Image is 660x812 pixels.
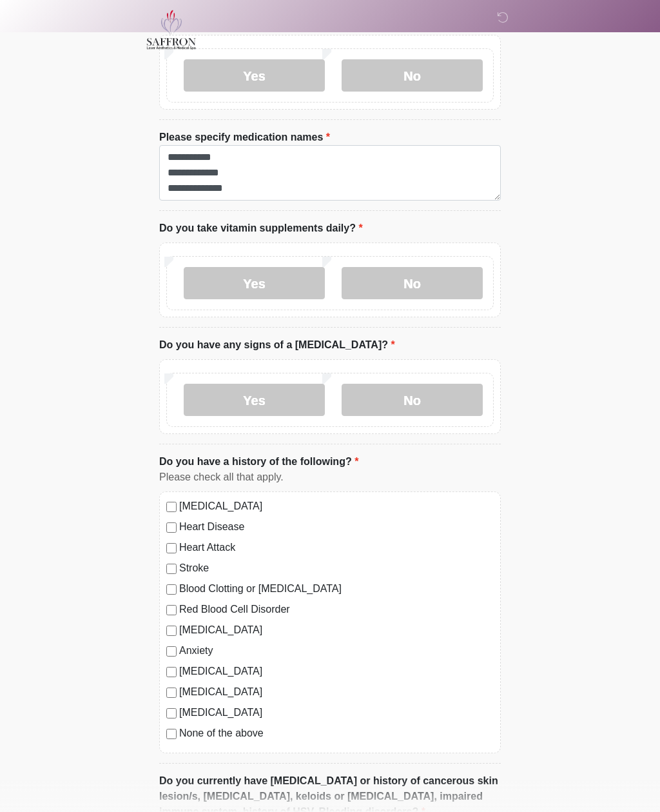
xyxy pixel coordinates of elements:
label: Red Blood Cell Disorder [179,602,494,617]
label: [MEDICAL_DATA] [179,684,494,700]
label: Do you take vitamin supplements daily? [159,221,363,236]
label: [MEDICAL_DATA] [179,705,494,720]
input: [MEDICAL_DATA] [166,708,177,718]
label: Yes [184,384,325,416]
label: Yes [184,59,325,92]
label: Blood Clotting or [MEDICAL_DATA] [179,581,494,597]
label: [MEDICAL_DATA] [179,622,494,638]
label: None of the above [179,726,494,741]
input: Anxiety [166,646,177,657]
label: [MEDICAL_DATA] [179,664,494,679]
label: No [342,384,483,416]
input: None of the above [166,729,177,739]
label: Do you have any signs of a [MEDICAL_DATA]? [159,337,395,353]
label: Yes [184,267,325,299]
input: Stroke [166,564,177,574]
input: Heart Attack [166,543,177,553]
label: Do you have a history of the following? [159,454,358,470]
input: Blood Clotting or [MEDICAL_DATA] [166,584,177,595]
input: [MEDICAL_DATA] [166,502,177,512]
label: No [342,59,483,92]
label: Anxiety [179,643,494,659]
img: Saffron Laser Aesthetics and Medical Spa Logo [146,10,197,50]
label: No [342,267,483,299]
input: Red Blood Cell Disorder [166,605,177,615]
label: Please specify medication names [159,130,330,145]
label: Heart Disease [179,519,494,535]
label: Heart Attack [179,540,494,555]
div: Please check all that apply. [159,470,501,485]
input: Heart Disease [166,522,177,533]
input: [MEDICAL_DATA] [166,626,177,636]
label: Stroke [179,560,494,576]
input: [MEDICAL_DATA] [166,667,177,677]
input: [MEDICAL_DATA] [166,688,177,698]
label: [MEDICAL_DATA] [179,499,494,514]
